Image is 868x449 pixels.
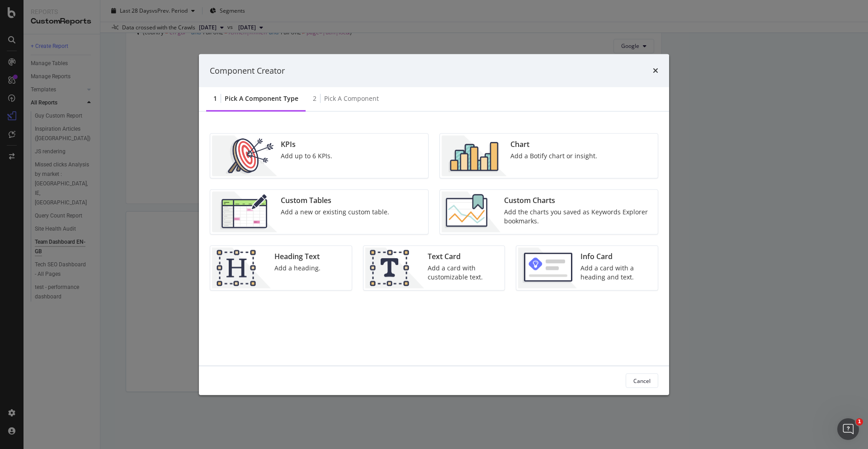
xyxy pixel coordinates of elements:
img: CzM_nd8v.png [212,192,277,232]
img: __UUOcd1.png [212,136,277,176]
div: Text Card [428,251,500,262]
div: Info Card [580,251,652,262]
div: Heading Text [274,251,321,262]
div: Add up to 6 KPIs. [281,151,332,161]
div: Custom Tables [281,195,389,206]
img: CtJ9-kHf.png [212,248,271,288]
img: CIPqJSrR.png [365,248,424,288]
div: 1 [213,94,217,103]
div: Add a card with a heading and text. [580,264,652,282]
div: 2 [313,94,316,103]
img: BHjNRGjj.png [442,136,507,176]
div: Pick a Component [324,94,379,103]
div: modal [199,54,669,395]
div: Chart [510,139,597,150]
div: Pick a Component type [225,94,298,103]
iframe: Intercom live chat [837,418,859,440]
span: 1 [856,418,863,425]
div: Add a new or existing custom table. [281,208,389,217]
div: Add a card with customizable text. [428,264,500,282]
div: Add the charts you saved as Keywords Explorer bookmarks. [504,208,652,226]
img: Chdk0Fza.png [442,192,500,232]
div: Cancel [633,377,651,384]
button: Cancel [626,373,658,388]
div: Component Creator [210,65,285,76]
div: KPIs [281,139,332,150]
div: Add a heading. [274,264,321,273]
div: Add a Botify chart or insight. [510,151,597,161]
div: times [653,65,658,76]
div: Custom Charts [504,195,652,206]
img: 9fcGIRyhgxRLRpur6FCk681sBQ4rDmX99LnU5EkywwAAAAAElFTkSuQmCC [518,248,577,288]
